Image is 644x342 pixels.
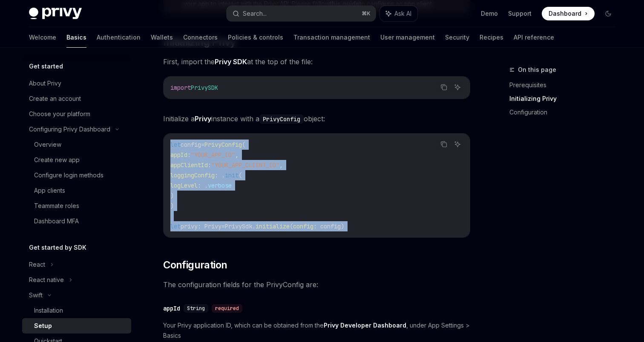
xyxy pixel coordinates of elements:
div: React [29,259,45,270]
a: Prerequisites [509,78,622,92]
button: Search...⌘K [227,6,376,21]
span: : . [198,182,208,189]
div: Dashboard MFA [34,216,79,226]
a: Overview [22,137,131,152]
span: "YOUR_APP_ID" [191,151,235,159]
div: required [212,304,242,313]
strong: Privy [195,114,211,123]
div: Swift [29,290,43,300]
a: Create new app [22,152,131,168]
span: config [293,222,313,230]
span: "YOUR_APP_CLIENT_ID" [211,161,279,169]
h5: Get started by SDK [29,242,86,253]
span: PrivySDK [191,84,218,91]
span: logLevel [170,182,198,189]
div: Search... [243,9,267,19]
span: appClientId [170,161,208,169]
a: Installation [22,303,131,318]
span: : [187,151,191,159]
a: Choose your platform [22,106,131,122]
button: Ask AI [380,6,417,21]
a: Recipes [480,27,503,48]
span: Ask AI [394,9,411,18]
div: Setup [34,321,52,331]
a: Configure login methods [22,168,131,183]
div: Overview [34,140,61,150]
span: PrivyConfig [204,141,242,148]
span: Your Privy application ID, which can be obtained from the , under App Settings > Basics [163,320,470,341]
div: React native [29,275,64,285]
a: App clients [22,183,131,198]
span: let [170,222,181,230]
span: ( [242,141,245,148]
a: Security [445,27,469,48]
span: PrivySdk. [225,222,256,230]
span: = [201,141,204,148]
a: Dashboard MFA [22,214,131,229]
span: let [170,141,181,148]
div: Installation [34,305,63,316]
a: Demo [481,9,498,18]
a: Configuration [509,105,622,119]
h5: Get started [29,61,63,71]
span: verbose [208,182,232,189]
span: ( [239,171,242,179]
span: Dashboard [549,9,581,18]
a: Initializing Privy [509,92,622,105]
span: The configuration fields for the PrivyConfig are: [163,279,470,291]
span: config [181,141,201,148]
a: Basics [66,27,86,48]
span: init [225,171,239,179]
div: Create an account [29,94,81,104]
a: Connectors [183,27,218,48]
a: API reference [514,27,554,48]
strong: Privy SDK [215,57,247,66]
a: Support [508,9,532,18]
div: Choose your platform [29,109,90,119]
div: Teammate roles [34,201,79,211]
span: , [235,151,239,159]
span: initialize [256,222,290,230]
a: Setup [22,318,131,333]
a: Authentication [97,27,141,48]
span: Configuration [163,258,227,272]
span: ⌘ K [362,10,371,17]
strong: Privy Developer Dashboard [324,322,406,329]
span: ( [290,222,293,230]
button: Ask AI [452,82,463,93]
img: dark logo [29,8,82,20]
span: = [221,222,225,230]
div: App clients [34,185,65,196]
a: Teammate roles [22,198,131,214]
div: appId [163,304,180,313]
span: Initialize a instance with a object: [163,113,470,125]
span: : . [215,171,225,179]
span: ) [170,192,174,199]
span: , [279,161,283,169]
button: Copy the contents from the code block [438,139,449,150]
span: String [187,305,205,312]
div: Configuring Privy Dashboard [29,124,110,134]
span: appId [170,151,187,159]
a: Create an account [22,91,131,106]
span: privy: Privy [181,222,221,230]
span: : config) [313,222,344,230]
span: loggingConfig [170,171,215,179]
a: Transaction management [293,27,370,48]
span: import [170,84,191,91]
div: Create new app [34,155,80,165]
code: PrivyConfig [259,114,304,124]
span: ) [170,202,174,210]
div: Configure login methods [34,170,103,180]
a: Dashboard [542,7,595,20]
span: First, import the at the top of the file: [163,56,470,68]
a: Policies & controls [228,27,283,48]
span: : [208,161,211,169]
a: User management [380,27,435,48]
a: Privy Developer Dashboard [324,322,406,329]
button: Toggle dark mode [601,7,615,20]
a: About Privy [22,76,131,91]
button: Ask AI [452,139,463,150]
div: About Privy [29,78,61,88]
span: On this page [518,65,556,75]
